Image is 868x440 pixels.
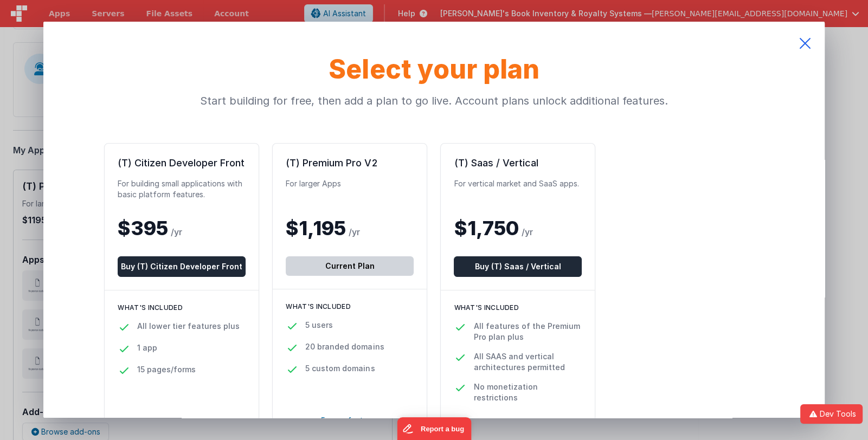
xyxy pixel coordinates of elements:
[454,216,518,240] span: $1,750
[305,341,384,352] p: 20 branded domains
[171,227,182,237] span: /yr
[137,321,240,332] p: All lower tier features plus
[286,157,414,170] div: (T) Premium Pro V2
[118,178,246,200] div: For building small applications with basic platform features.
[800,404,863,424] button: Dev Tools
[305,363,375,374] p: 5 custom domains
[118,407,246,427] p: +6 more features...
[454,407,582,427] p: +2 more features...
[305,320,333,331] p: 5 users
[286,406,414,426] p: +5 more features...
[454,256,582,277] button: Buy (T) Saas / Vertical
[349,227,360,237] span: /yr
[454,303,582,312] h3: What's included
[397,417,471,440] iframe: Marker.io feedback button
[118,157,246,170] div: (T) Citizen Developer Front
[104,93,763,108] p: Start building for free, then add a plan to go live. Account plans unlock additional features.
[521,227,532,237] span: /yr
[137,342,157,353] p: 1 app
[104,56,763,82] h1: Select your plan
[118,256,246,277] button: Buy (T) Citizen Developer Front
[454,157,582,170] div: (T) Saas / Vertical
[473,381,582,403] p: No monetization restrictions
[286,302,414,311] h3: What's included
[118,216,168,240] span: $395
[137,364,196,375] p: 15 pages/forms
[473,351,582,373] p: All SAAS and vertical architectures permitted
[454,178,582,200] div: For vertical market and SaaS apps.
[473,321,582,342] p: All features of the Premium Pro plan plus
[118,303,246,312] h3: What's included
[286,256,414,276] button: Current Plan
[286,216,346,240] span: $1,195
[286,178,414,200] div: For larger Apps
